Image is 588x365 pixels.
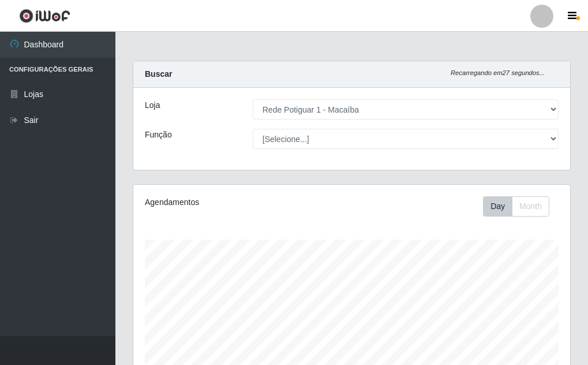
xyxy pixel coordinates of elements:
i: Recarregando em 27 segundos... [451,69,545,76]
strong: Buscar [145,69,172,79]
label: Loja [145,99,160,111]
div: Agendamentos [145,196,307,208]
div: Toolbar with button groups [483,196,559,217]
img: CoreUI Logo [19,9,70,23]
button: Day [483,196,512,217]
button: Month [512,196,549,217]
label: Função [145,129,172,141]
div: First group [483,196,549,217]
